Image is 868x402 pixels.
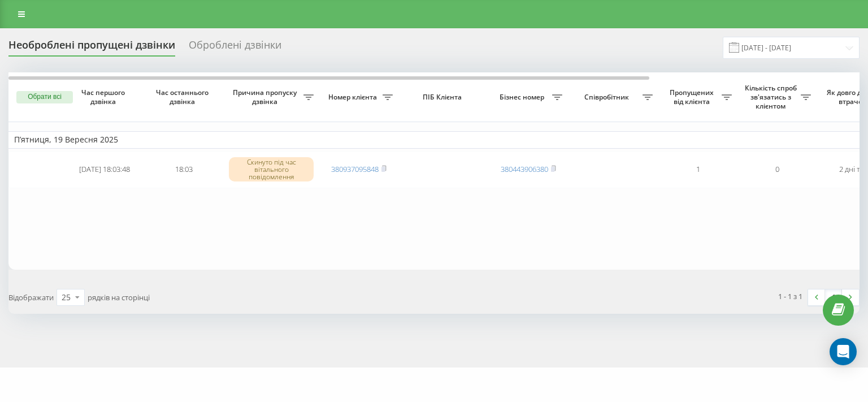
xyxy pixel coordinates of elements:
[144,151,223,188] td: 18:03
[830,338,857,365] div: Open Intercom Messenger
[88,292,150,302] span: рядків на сторінці
[743,84,801,110] span: Кількість спроб зв'язатись з клієнтом
[664,88,722,106] span: Пропущених від клієнта
[574,93,643,102] span: Співробітник
[229,88,303,106] span: Причина пропуску дзвінка
[825,289,842,305] a: 1
[501,164,548,174] a: 380443906380
[65,151,144,188] td: [DATE] 18:03:48
[408,93,479,102] span: ПІБ Клієнта
[325,93,383,102] span: Номер клієнта
[16,91,73,103] button: Обрати всі
[331,164,379,174] a: 380937095848
[189,39,281,57] div: Оброблені дзвінки
[229,157,314,182] div: Скинуто під час вітального повідомлення
[737,151,817,188] td: 0
[8,39,175,57] div: Необроблені пропущені дзвінки
[62,292,71,303] div: 25
[778,291,802,302] div: 1 - 1 з 1
[8,292,54,302] span: Відображати
[494,93,552,102] span: Бізнес номер
[153,88,214,106] span: Час останнього дзвінка
[74,88,135,106] span: Час першого дзвінка
[658,151,737,188] td: 1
